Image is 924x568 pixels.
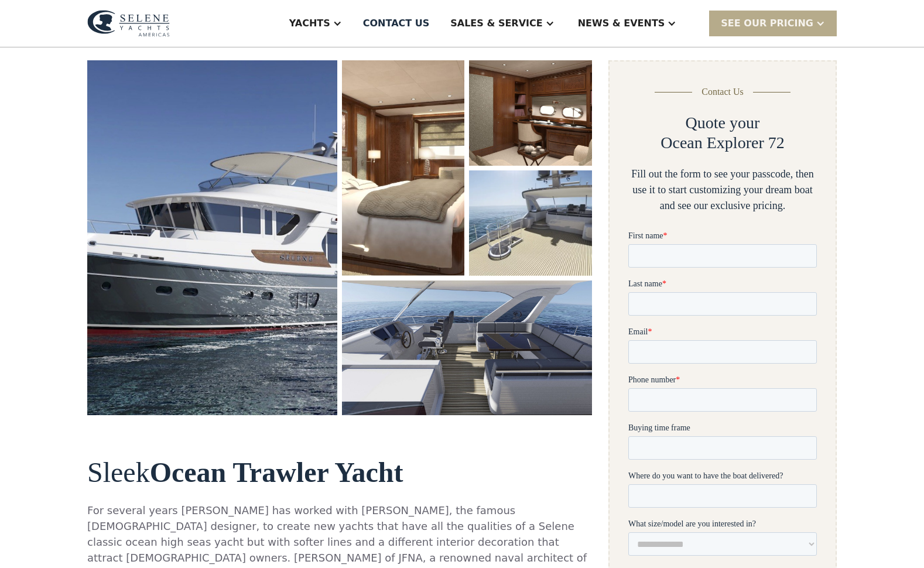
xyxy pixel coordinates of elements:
[628,166,817,214] div: Fill out the form to see your passcode, then use it to start customizing your dream boat and see ...
[87,457,592,488] h2: Sleek
[578,16,665,30] div: News & EVENTS
[686,113,760,133] h2: Quote your
[701,85,744,99] div: Contact Us
[469,170,592,276] a: open lightbox
[342,60,464,276] a: open lightbox
[289,16,330,30] div: Yachts
[150,457,403,488] strong: Ocean Trawler Yacht
[661,133,784,153] h2: Ocean Explorer 72
[721,16,813,30] div: SEE Our Pricing
[87,10,170,37] img: logo
[363,16,430,30] div: Contact US
[450,16,542,30] div: Sales & Service
[87,60,337,415] a: open lightbox
[709,11,837,36] div: SEE Our Pricing
[469,60,592,166] a: open lightbox
[342,280,592,415] a: open lightbox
